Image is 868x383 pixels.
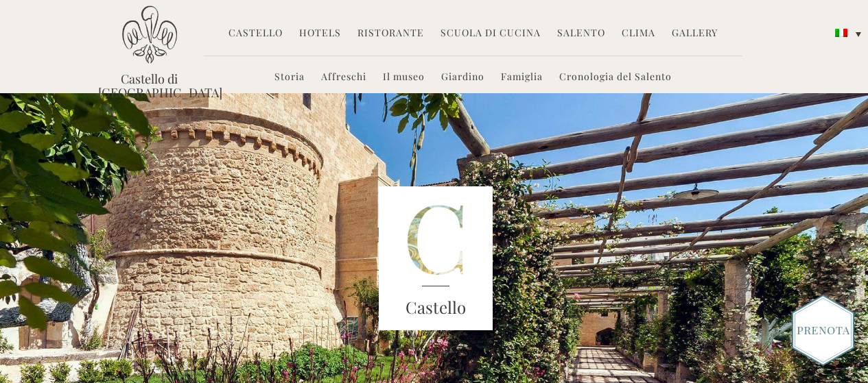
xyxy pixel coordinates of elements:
a: Famiglia [501,70,543,86]
a: Hotels [299,26,341,42]
a: Castello [228,26,283,42]
img: Castello di Ugento [122,5,177,64]
a: Storia [274,70,305,86]
a: Salento [557,26,605,42]
a: Gallery [672,26,718,42]
img: Italiano [835,29,847,37]
h3: Castello [379,295,493,320]
a: Ristorante [357,26,424,42]
a: Scuola di Cucina [441,26,541,42]
img: Book_Button_Italian.png [792,295,854,366]
a: Clima [622,26,655,42]
img: castle-letter.png [379,186,493,330]
a: Il museo [383,70,425,86]
a: Affreschi [321,70,366,86]
a: Giardino [441,70,484,86]
a: Castello di [GEOGRAPHIC_DATA] [98,72,201,99]
a: Cronologia del Salento [559,70,672,86]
